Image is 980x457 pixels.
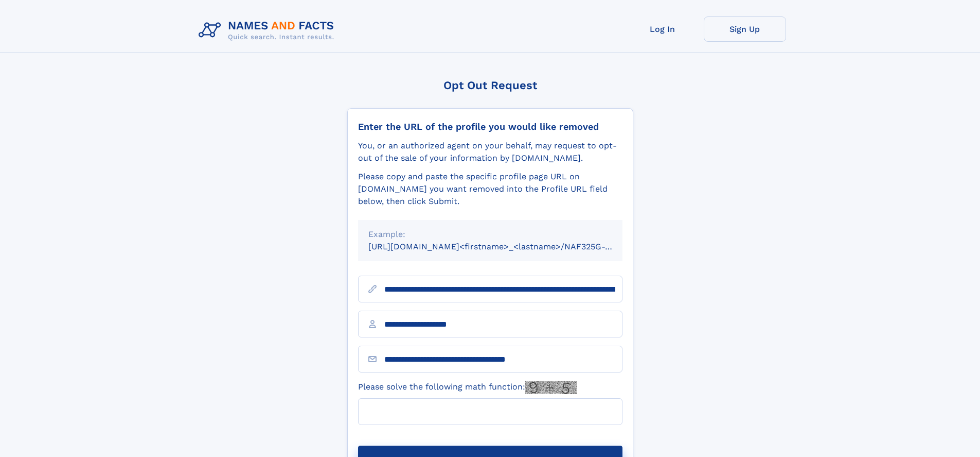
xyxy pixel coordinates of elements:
div: You, or an authorized agent on your behalf, may request to opt-out of the sale of your informatio... [358,140,622,164]
label: Please solve the following math function: [358,381,577,394]
div: Opt Out Request [347,79,633,92]
div: Enter the URL of the profile you would like removed [358,121,622,132]
div: Please copy and paste the specific profile page URL on [DOMAIN_NAME] you want removed into the Pr... [358,171,622,208]
img: Logo Names and Facts [194,16,343,44]
a: Sign Up [704,16,786,42]
a: Log In [621,16,704,42]
small: [URL][DOMAIN_NAME]<firstname>_<lastname>/NAF325G-xxxxxxxx [368,242,642,251]
div: Example: [368,228,612,241]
